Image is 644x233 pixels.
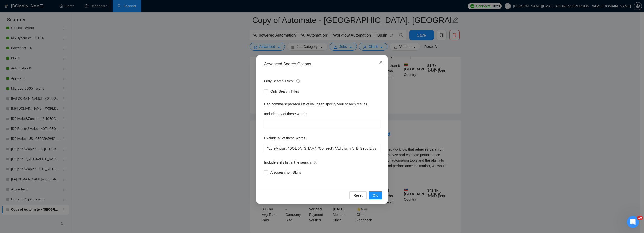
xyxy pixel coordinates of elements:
[296,79,300,83] span: info-circle
[264,101,380,107] div: Use comma-separated list of values to specify your search results.
[349,191,367,199] button: Reset
[373,193,378,198] span: OK
[264,61,380,67] div: Advanced Search Options
[369,191,382,199] button: OK
[374,55,388,69] button: Close
[264,110,307,118] label: Include any of these words:
[264,78,300,84] span: Only Search Titles:
[268,89,301,94] span: Only Search Titles
[268,170,303,175] span: Also search on Skills
[353,193,363,198] span: Reset
[627,216,639,228] iframe: Intercom live chat
[264,160,317,165] span: Include skills list in the search:
[264,134,306,142] label: Exclude all of these words:
[379,60,383,64] span: close
[637,216,643,220] span: 10
[314,161,317,164] span: info-circle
